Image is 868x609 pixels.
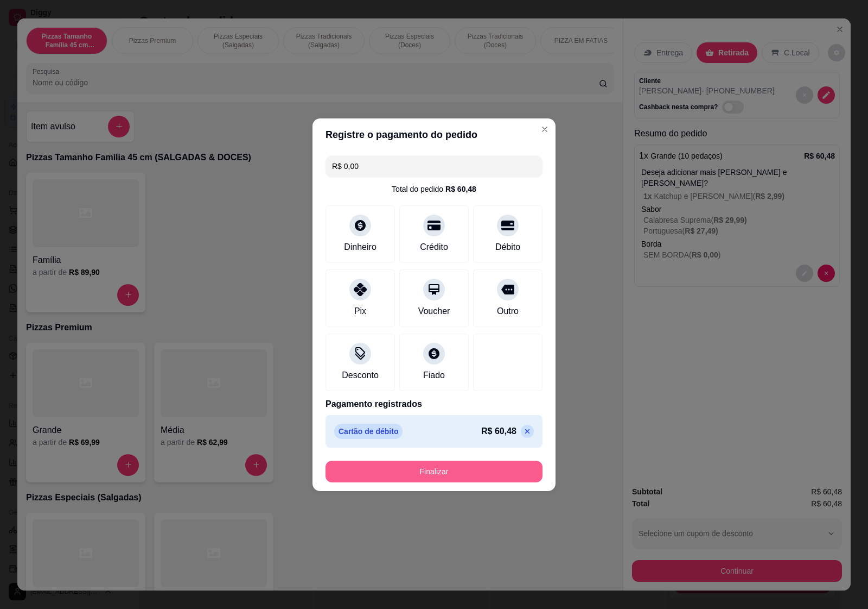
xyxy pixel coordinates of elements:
input: Ex.: hambúrguer de cordeiro [332,155,536,177]
button: Finalizar [325,461,542,482]
p: Pagamento registrados [325,398,542,411]
header: Registre o pagamento do pedido [312,118,556,151]
div: Fiado [423,369,445,382]
div: Voucher [418,305,450,318]
div: R$ 60,48 [445,184,476,194]
div: Total do pedido [392,184,476,194]
div: Desconto [342,369,379,382]
p: Cartão de débito [334,424,403,439]
p: R$ 60,48 [481,425,516,438]
button: Close [536,121,553,138]
div: Dinheiro [344,241,376,254]
div: Outro [497,305,519,318]
div: Débito [495,241,520,254]
div: Crédito [420,241,448,254]
div: Pix [354,305,366,318]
